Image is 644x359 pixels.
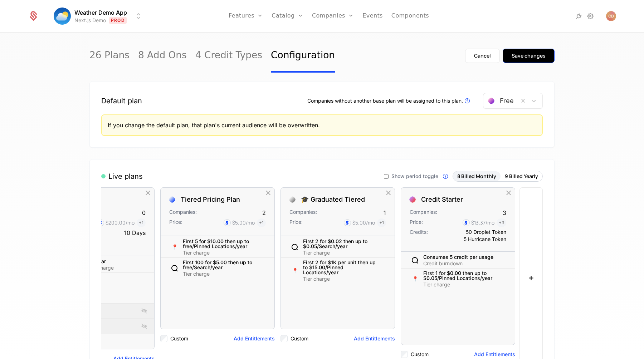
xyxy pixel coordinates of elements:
div: First 2 for $0.02 then up to $0.05/Search/yearTier charge [281,237,395,258]
div: 0 [142,208,146,217]
div: Companies: [169,208,197,217]
label: Custom [411,351,429,358]
div: 🎓 Graduated Tiered [301,196,365,203]
a: 26 Plans [89,39,130,73]
div: Show Entitlement [140,322,148,331]
div: Tier charge [183,250,257,255]
button: Add Entitlements [474,351,515,358]
div: If you change the default plan, that plan's current audience will be overwritten. [108,121,536,129]
div: 📍 [289,265,300,276]
span: + 1 [137,218,146,227]
div: First 100 for $5.00 then up to free/Search/yearTier charge [161,258,274,279]
div: Next.js Demo [74,17,106,24]
div: Cancel [474,52,491,59]
div: Tier charge [303,250,377,255]
div: Tier charge [423,282,498,287]
div: 📍 [169,242,180,252]
span: + 1 [377,218,386,227]
div: Credits: [410,228,428,243]
div: Hide Entitlement [260,242,269,252]
a: 4 Credit Types [195,39,262,73]
button: Add Entitlements [354,335,395,342]
div: 10 Days [124,228,146,237]
button: Save changes [503,49,555,63]
div: Tier charge [183,271,257,276]
div: 📍First 2 for $1K per unit then up to $15.00/Pinned Locations/yearTier charge [281,258,395,284]
a: Settings [586,12,595,20]
div: 5 Hurricane Token [464,236,506,243]
div: $13.37 /mo [471,219,494,226]
div: Show Entitlement [140,306,148,316]
div: Price: [169,218,182,227]
div: 3 [503,208,506,217]
button: Cancel [465,49,500,63]
div: Hide Entitlement [140,276,148,285]
div: $5.00 /mo [232,219,255,226]
div: Tiered Pricing Plan [181,196,240,203]
a: Integrations [575,12,583,20]
div: 📍First 5 for $10.00 then up to free/Pinned Locations/yearTier charge [161,237,274,258]
span: + 3 [497,218,506,227]
div: Hide Entitlement [260,264,269,273]
div: Hide Entitlement [380,266,389,275]
div: $200.00 /mo [106,219,135,226]
span: Weather Demo App [74,8,127,17]
div: Companies without another base plan will be assigned to this plan. [307,97,472,105]
div: First 2 for $1K per unit then up to $15.00/Pinned Locations/year [303,260,377,275]
div: Save changes [512,52,546,59]
div: Hide Entitlement [380,242,389,252]
div: Price: [410,218,423,227]
button: Select environment [56,8,143,24]
button: Open user button [606,11,616,21]
div: Consumes 5 credit per usage [423,255,493,260]
div: 2 [262,208,266,217]
div: Consumes 5 credit per usageCredit burndown [401,252,515,269]
div: $5.00 /mo [352,219,375,226]
div: First 2 for $0.02 then up to $0.05/Search/year [303,239,377,249]
div: Hide Entitlement [501,256,509,265]
span: Prod [109,17,127,24]
img: Cole Demo [606,11,616,21]
div: Hide Entitlement [140,291,148,300]
div: 📍 [410,274,420,284]
input: Show period toggle [384,174,389,179]
button: Add Entitlements [234,335,275,342]
img: Weather Demo App [54,8,71,25]
span: Show period toggle [391,174,438,179]
span: + 1 [257,218,266,227]
div: First 100 for $5.00 then up to free/Search/year [183,260,257,270]
div: Price: [289,218,303,227]
div: Hide Entitlement [501,274,509,284]
div: Companies: [289,208,317,217]
div: First 5 for $10.00 then up to free/Pinned Locations/year [183,239,257,249]
label: Custom [170,335,188,342]
div: Credit Starter [421,196,463,203]
a: Configuration [271,39,335,73]
div: 📍First 1 for $0.00 then up to $0.05/Pinned Locations/yearTier charge [401,269,515,289]
div: Live plans [101,171,143,181]
a: 8 Add Ons [138,39,187,73]
button: 9 Billed Yearly [501,171,542,181]
div: Tier charge [303,276,377,281]
div: 50 Droplet Token [464,228,506,236]
div: Default plan [101,96,142,106]
div: Credit burndown [423,261,493,266]
div: Companies: [410,208,437,217]
button: 8 Billed Monthly [453,171,501,181]
div: First 1 for $0.00 then up to $0.05/Pinned Locations/year [423,271,498,281]
div: 1 [384,208,386,217]
label: Custom [291,335,308,342]
div: Hide Entitlement [140,260,148,269]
